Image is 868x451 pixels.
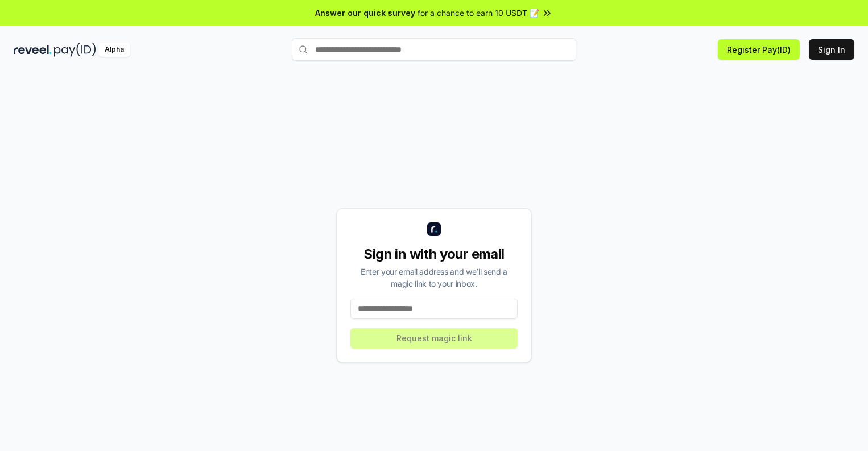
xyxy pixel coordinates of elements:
button: Register Pay(ID) [718,39,800,60]
img: logo_small [427,222,441,236]
div: Alpha [98,43,130,57]
button: Sign In [809,39,854,60]
span: Answer our quick survey [315,7,415,19]
div: Enter your email address and we’ll send a magic link to your inbox. [350,266,518,289]
img: reveel_dark [14,43,52,57]
img: pay_id [54,43,96,57]
div: Sign in with your email [350,245,518,263]
span: for a chance to earn 10 USDT 📝 [418,7,539,19]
